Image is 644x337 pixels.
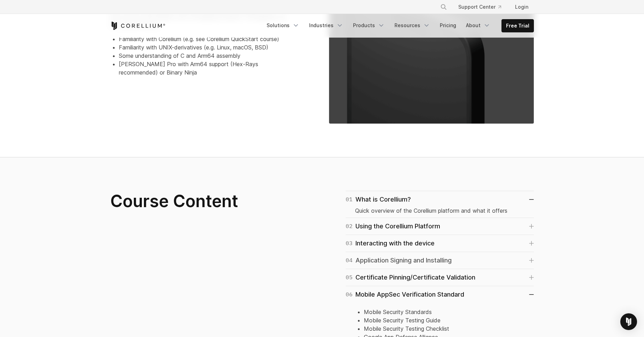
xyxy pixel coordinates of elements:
div: Open Intercom Messenger [620,313,637,330]
a: Resources [390,19,434,32]
div: Certificate Pinning/Certificate Validation [346,273,475,282]
a: 04Application Signing and Installing [346,256,534,265]
span: 02 [346,221,353,231]
a: 03Interacting with the device [346,238,534,248]
a: About [462,19,495,32]
div: Interacting with the device [346,238,435,248]
li: Familiarity with Corellium (e.g. see Corellium QuickStart course) [119,35,289,43]
span: 04 [346,256,353,265]
a: 05Certificate Pinning/Certificate Validation [346,273,534,282]
a: 02Using the Corellium Platform [346,221,534,231]
button: Search [437,1,450,13]
a: Industries [305,19,347,32]
div: Navigation Menu [262,19,534,32]
a: Free Trial [502,19,534,32]
li: Mobile Security Testing Guide [364,316,524,324]
span: 06 [346,290,353,299]
li: Some understanding of C and Arm64 assembly [119,52,289,60]
span: 05 [346,273,353,282]
li: Familiarity with UNIX-derivatives (e.g. Linux, macOS, BSD) [119,43,289,52]
a: Products [349,19,389,32]
div: Mobile AppSec Verification Standard [346,290,464,299]
a: Corellium Home [110,22,166,30]
a: 01What is Corellium? [346,195,534,204]
div: Application Signing and Installing [346,256,452,265]
a: Pricing [436,19,460,32]
a: 06Mobile AppSec Verification Standard [346,290,534,299]
div: What is Corellium? [346,195,411,204]
li: Mobile Security Standards [364,308,524,316]
li: Mobile Security Testing Checklist [364,324,524,333]
div: Quick overview of the Corellium platform and what it offers [355,204,524,214]
a: Login [509,1,534,13]
h2: Course Content [110,191,289,212]
span: 01 [346,195,353,204]
li: [PERSON_NAME] Pro with Arm64 support (Hex-Rays recommended) or Binary Ninja [119,60,289,77]
span: 03 [346,238,353,248]
a: Support Center [453,1,507,13]
div: Navigation Menu [432,1,534,13]
div: Using the Corellium Platform [346,221,440,231]
a: Solutions [262,19,304,32]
